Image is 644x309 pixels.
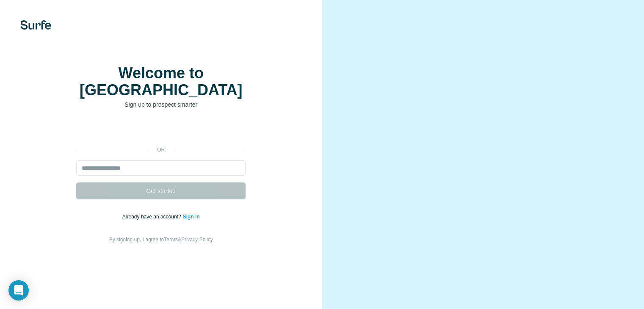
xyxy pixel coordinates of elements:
span: Already have an account? [122,214,183,220]
a: Privacy Policy [181,237,213,243]
h1: Welcome to [GEOGRAPHIC_DATA] [76,65,246,99]
a: Terms [164,237,178,243]
img: Surfe's logo [20,20,51,30]
span: By signing up, I agree to & [109,237,213,243]
div: Open Intercom Messenger [8,280,29,301]
iframe: Sign in with Google Button [72,121,250,140]
p: Sign up to prospect smarter [76,100,246,109]
p: or [147,146,174,154]
a: Sign in [183,214,200,220]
